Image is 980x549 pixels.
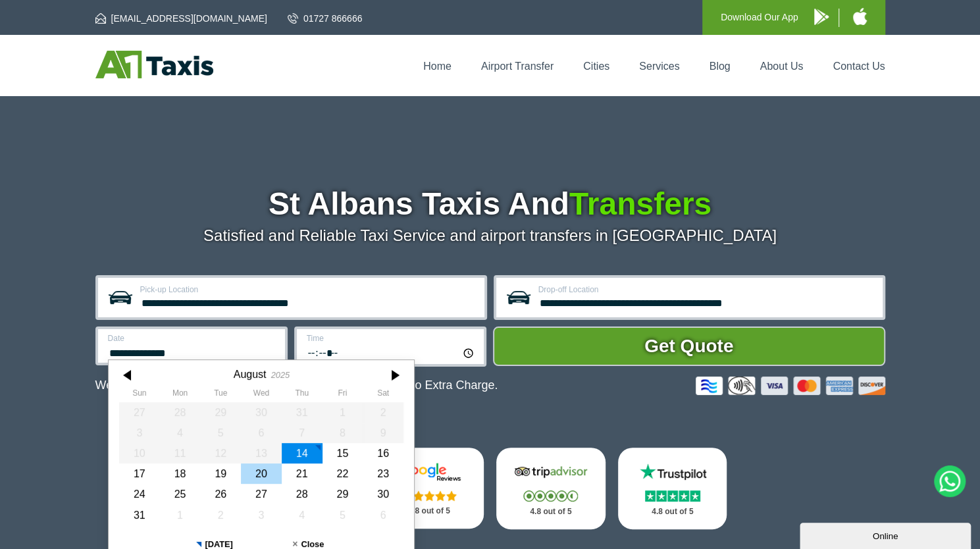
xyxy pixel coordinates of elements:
[363,423,403,443] div: 09 August 2025
[633,462,712,482] img: Trustpilot
[721,9,798,26] p: Download Our App
[800,520,973,549] iframe: chat widget
[159,423,200,443] div: 04 August 2025
[322,463,363,484] div: 22 August 2025
[95,51,213,78] img: A1 Taxis St Albans LTD
[423,61,451,72] a: Home
[322,402,363,423] div: 01 August 2025
[511,462,590,482] img: Tripadvisor
[632,504,713,520] p: 4.8 out of 5
[95,12,267,25] a: [EMAIL_ADDRESS][DOMAIN_NAME]
[288,12,363,25] a: 01727 866666
[281,402,322,423] div: 31 July 2025
[233,368,266,380] div: August
[363,484,403,504] div: 30 August 2025
[322,423,363,443] div: 08 August 2025
[493,327,885,366] button: Get Quote
[119,388,160,402] th: Sunday
[119,402,160,423] div: 27 July 2025
[108,334,277,342] label: Date
[241,443,282,463] div: 13 August 2025
[389,503,469,519] p: 4.8 out of 5
[119,463,160,484] div: 17 August 2025
[241,423,282,443] div: 06 August 2025
[538,286,875,294] label: Drop-off Location
[363,443,403,463] div: 16 August 2025
[374,448,484,529] a: Google Stars 4.8 out of 5
[639,61,679,72] a: Services
[159,443,200,463] div: 11 August 2025
[363,388,403,402] th: Saturday
[645,490,700,502] img: Stars
[159,402,200,423] div: 28 July 2025
[347,379,498,392] span: The Car at No Extra Charge.
[200,505,241,525] div: 02 September 2025
[119,484,160,504] div: 24 August 2025
[200,443,241,463] div: 12 August 2025
[569,186,711,221] span: Transfers
[281,463,322,484] div: 21 August 2025
[760,61,804,72] a: About Us
[200,484,241,504] div: 26 August 2025
[241,463,282,484] div: 20 August 2025
[390,462,469,482] img: Google
[200,402,241,423] div: 29 July 2025
[271,370,289,380] div: 2025
[200,423,241,443] div: 05 August 2025
[281,505,322,525] div: 04 September 2025
[95,226,885,245] p: Satisfied and Reliable Taxi Service and airport transfers in [GEOGRAPHIC_DATA]
[159,388,200,402] th: Monday
[322,505,363,525] div: 05 September 2025
[241,484,282,504] div: 27 August 2025
[322,443,363,463] div: 15 August 2025
[814,9,829,25] img: A1 Taxis Android App
[523,490,578,502] img: Stars
[307,334,476,342] label: Time
[281,443,322,463] div: 14 August 2025
[119,443,160,463] div: 10 August 2025
[241,388,282,402] th: Wednesday
[119,423,160,443] div: 03 August 2025
[511,504,591,520] p: 4.8 out of 5
[709,61,730,72] a: Blog
[119,505,160,525] div: 31 August 2025
[618,448,727,529] a: Trustpilot Stars 4.8 out of 5
[363,402,403,423] div: 02 August 2025
[402,490,457,501] img: Stars
[200,463,241,484] div: 19 August 2025
[159,463,200,484] div: 18 August 2025
[241,505,282,525] div: 03 September 2025
[322,388,363,402] th: Friday
[481,61,554,72] a: Airport Transfer
[496,448,606,529] a: Tripadvisor Stars 4.8 out of 5
[281,388,322,402] th: Thursday
[322,484,363,504] div: 29 August 2025
[140,286,477,294] label: Pick-up Location
[200,388,241,402] th: Tuesday
[281,423,322,443] div: 07 August 2025
[363,505,403,525] div: 06 September 2025
[696,377,885,395] img: Credit And Debit Cards
[833,61,885,72] a: Contact Us
[95,379,498,392] p: We Now Accept Card & Contactless Payment In
[583,61,609,72] a: Cities
[363,463,403,484] div: 23 August 2025
[95,188,885,220] h1: St Albans Taxis And
[853,8,867,25] img: A1 Taxis iPhone App
[159,505,200,525] div: 01 September 2025
[159,484,200,504] div: 25 August 2025
[241,402,282,423] div: 30 July 2025
[281,484,322,504] div: 28 August 2025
